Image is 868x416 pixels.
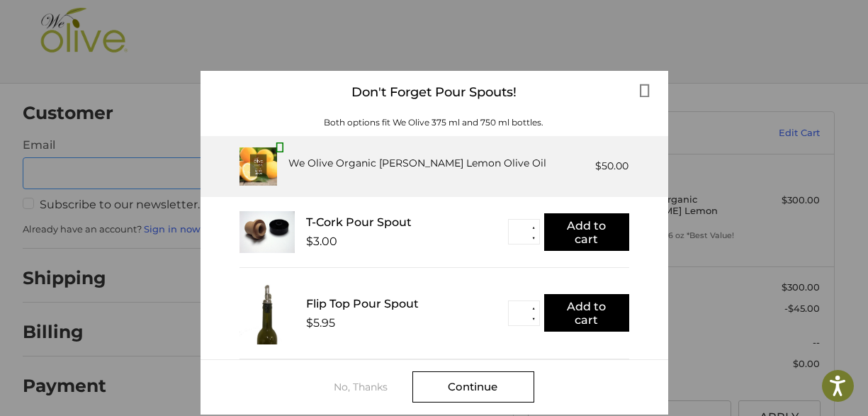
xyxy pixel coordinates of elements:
div: Continue [412,371,534,403]
div: T-Cork Pour Spout [306,215,508,229]
button: ▼ [529,314,539,325]
div: Flip Top Pour Spout [306,297,508,310]
button: Open LiveChat chat widget [163,18,180,35]
button: Add to cart [544,294,629,332]
img: FTPS_bottle__43406.1705089544.233.225.jpg [239,282,295,344]
button: ▲ [529,222,539,232]
button: ▲ [529,303,539,314]
div: $3.00 [306,235,337,248]
div: No, Thanks [334,381,412,393]
div: We Olive Organic [PERSON_NAME] Lemon Olive Oil [288,156,546,171]
div: Don't Forget Pour Spouts! [201,71,668,114]
div: Both options fit We Olive 375 ml and 750 ml bottles. [201,116,668,129]
div: $5.95 [306,316,335,330]
div: $50.00 [596,159,629,174]
img: T_Cork__22625.1711686153.233.225.jpg [239,211,295,253]
button: ▼ [529,232,539,243]
button: Add to cart [544,213,629,251]
p: We're away right now. Please check back later! [20,21,160,33]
